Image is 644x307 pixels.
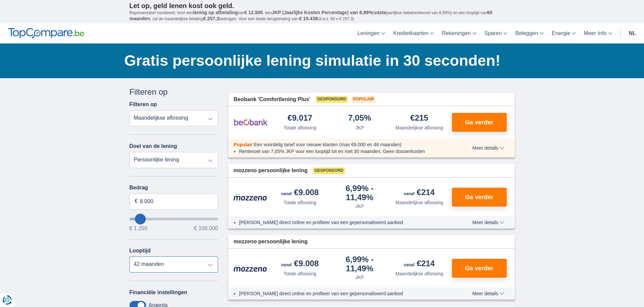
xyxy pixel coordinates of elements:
[129,101,157,108] label: Filteren op
[129,226,147,231] span: € 1.250
[374,10,386,15] span: vaste
[355,203,364,210] div: JKP
[234,114,267,131] img: product.pl.alt Beobank
[129,2,515,10] p: Let op, geld lenen kost ook geld.
[410,114,428,123] div: €215
[472,146,504,150] span: Meer details
[228,141,453,148] div: :
[129,10,493,21] span: 60 maanden
[348,114,371,123] div: 7,05%
[353,24,389,43] a: Leningen
[129,86,218,98] div: Filteren op
[254,142,402,147] span: Een voordelig tarief voor nieuwe klanten (max €8.000 en 48 maanden)
[234,238,308,246] span: mozzeno persoonlijke lening
[129,218,218,220] input: wantToBorrow
[239,148,448,155] li: Rentevoet van 7,05% JKP voor een looptijd tot en met 30 maanden; Geen dossierkosten
[352,96,375,103] span: Populair
[452,259,507,278] button: Ga verder
[396,124,443,131] div: Maandelijkse aflossing
[316,96,348,103] span: Gesponsord
[480,24,511,43] a: Sparen
[129,10,515,22] p: Representatief voorbeeld: Voor een van , een ( jaarlijkse debetrentevoet van 8,99%) en een loopti...
[404,259,435,269] div: €214
[452,188,507,207] button: Ga verder
[272,10,373,15] span: JKP (Jaarlijks Kosten Percentage) van 8,99%
[234,193,267,201] img: product.pl.alt Mozzeno
[438,24,480,43] a: Rekeningen
[193,10,238,15] span: lening op afbetaling
[333,184,387,202] div: 6,99%
[284,199,316,206] div: Totale aflossing
[129,248,151,254] label: Looptijd
[203,16,219,21] span: € 257,3
[135,197,138,205] span: €
[404,188,435,198] div: €214
[284,124,316,131] div: Totale aflossing
[355,274,364,281] div: JKP
[129,289,188,296] label: Financiële instellingen
[234,265,267,272] img: product.pl.alt Mozzeno
[281,259,319,269] div: €9.008
[396,199,443,206] div: Maandelijkse aflossing
[467,291,509,296] button: Meer details
[511,24,548,43] a: Beleggen
[313,167,345,174] span: Gesponsord
[234,142,253,147] span: Populair
[234,167,308,175] span: mozzeno persoonlijke lening
[284,270,316,277] div: Totale aflossing
[239,219,448,226] li: [PERSON_NAME] direct online en profiteer van een gepersonaliseerd aanbod
[281,188,319,198] div: €9.008
[548,24,580,43] a: Energie
[333,255,387,273] div: 6,99%
[129,185,218,191] label: Bedrag
[396,270,443,277] div: Maandelijkse aflossing
[244,10,263,15] span: € 12.500
[194,226,218,231] span: € 100.000
[625,24,640,43] a: nl
[467,145,509,151] button: Meer details
[124,50,515,71] h1: Gratis persoonlijke lening simulatie in 30 seconden!
[355,124,364,131] div: JKP
[299,16,318,21] span: € 15.438
[465,265,493,271] span: Ga verder
[239,290,448,297] li: [PERSON_NAME] direct online en profiteer van een gepersonaliseerd aanbod
[465,194,493,200] span: Ga verder
[288,114,312,123] div: €9.017
[467,220,509,225] button: Meer details
[8,28,84,39] img: TopCompare
[452,113,507,132] button: Ga verder
[472,291,504,296] span: Meer details
[472,220,504,225] span: Meer details
[129,143,177,149] label: Doel van de lening
[234,96,310,103] span: Beobank 'Comfortlening Plus'
[580,24,616,43] a: Meer Info
[389,24,438,43] a: Kredietkaarten
[465,119,493,125] span: Ga verder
